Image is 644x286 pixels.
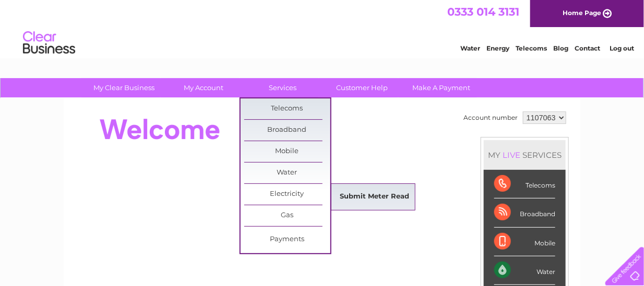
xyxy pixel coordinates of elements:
[494,256,555,285] div: Water
[575,44,600,52] a: Contact
[319,78,406,97] a: Customer Help
[553,44,568,52] a: Blog
[516,44,547,52] a: Telecoms
[494,228,555,256] div: Mobile
[22,27,76,59] img: logo.png
[494,170,555,198] div: Telecoms
[447,5,519,18] a: 0333 014 3131
[332,186,418,207] a: Submit Meter Read
[244,98,330,119] a: Telecoms
[399,78,485,97] a: Make A Payment
[461,109,520,127] td: Account number
[240,78,326,97] a: Services
[610,44,634,52] a: Log out
[76,6,569,51] div: Clear Business is a trading name of Verastar Limited (registered in [GEOGRAPHIC_DATA] No. 3667643...
[460,44,480,52] a: Water
[161,78,247,97] a: My Account
[494,198,555,227] div: Broadband
[244,205,330,226] a: Gas
[244,229,330,250] a: Payments
[486,44,509,52] a: Energy
[244,163,330,183] a: Water
[484,140,566,170] div: MY SERVICES
[81,78,168,97] a: My Clear Business
[244,120,330,141] a: Broadband
[244,141,330,162] a: Mobile
[244,184,330,205] a: Electricity
[500,150,522,160] div: LIVE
